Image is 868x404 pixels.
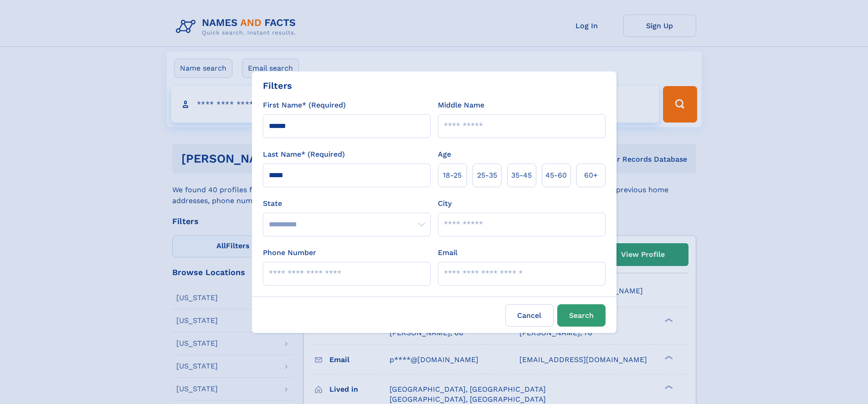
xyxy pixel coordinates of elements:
label: Age [438,149,451,160]
label: City [438,198,452,209]
div: Filters [263,79,292,92]
label: Cancel [505,304,554,327]
label: State [263,198,431,209]
span: 45‑60 [545,170,567,181]
label: Email [438,247,457,258]
button: Search [557,304,606,327]
span: 60+ [584,170,598,181]
span: 18‑25 [443,170,462,181]
label: Middle Name [438,100,484,111]
label: First Name* (Required) [263,100,346,111]
span: 35‑45 [511,170,532,181]
label: Last Name* (Required) [263,149,345,160]
label: Phone Number [263,247,316,258]
span: 25‑35 [477,170,497,181]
